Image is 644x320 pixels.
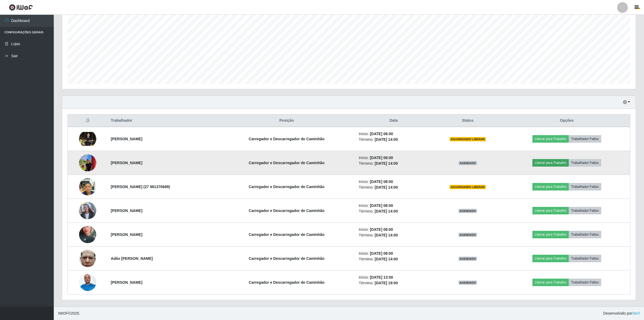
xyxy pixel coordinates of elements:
[375,209,398,213] time: [DATE] 14:00
[359,185,429,190] li: Término:
[249,232,325,237] strong: Carregador e Descarregador de Caminhão
[58,311,68,315] span: IWOF
[111,137,142,141] strong: [PERSON_NAME]
[603,311,640,316] span: Desenvolvido por
[569,279,601,286] button: Trabalhador Faltou
[375,185,398,189] time: [DATE] 14:00
[370,179,393,184] time: [DATE] 08:00
[111,256,153,261] strong: Adão [PERSON_NAME]
[504,114,630,127] th: Opções
[370,132,393,136] time: [DATE] 08:00
[632,311,640,315] a: iWof
[370,251,393,256] time: [DATE] 08:00
[218,114,356,127] th: Posição
[79,195,96,226] img: 1753373810898.jpeg
[458,281,477,285] span: AGENDADO
[359,179,429,185] li: Início:
[359,227,429,232] li: Início:
[532,207,569,214] button: Liberar para Trabalho
[359,137,429,142] li: Término:
[370,203,393,208] time: [DATE] 08:00
[532,135,569,143] button: Liberar para Trabalho
[370,275,393,279] time: [DATE] 13:00
[458,209,477,213] span: AGENDADO
[359,131,429,137] li: Início:
[9,4,33,11] img: CoreUI Logo
[458,233,477,237] span: AGENDADO
[569,207,601,214] button: Trabalhador Faltou
[79,175,96,198] img: 1755367565245.jpeg
[569,183,601,190] button: Trabalhador Faltou
[375,137,398,142] time: [DATE] 14:00
[359,203,429,208] li: Início:
[370,227,393,232] time: [DATE] 08:00
[359,280,429,286] li: Término:
[79,243,96,274] img: 1758154032835.jpeg
[359,256,429,262] li: Término:
[111,185,170,189] strong: [PERSON_NAME] (27 981370689)
[111,232,142,237] strong: [PERSON_NAME]
[532,231,569,238] button: Liberar para Trabalho
[450,185,486,189] span: AGUARDANDO LIBERAR
[249,161,325,165] strong: Carregador e Descarregador de Caminhão
[432,114,504,127] th: Status
[375,161,398,166] time: [DATE] 14:00
[249,280,325,285] strong: Carregador e Descarregador de Caminhão
[569,255,601,262] button: Trabalhador Faltou
[79,219,96,250] img: 1753373599066.jpeg
[375,281,398,285] time: [DATE] 19:00
[375,233,398,237] time: [DATE] 14:00
[569,231,601,238] button: Trabalhador Faltou
[532,255,569,262] button: Liberar para Trabalho
[370,156,393,160] time: [DATE] 08:00
[359,161,429,166] li: Término:
[108,114,218,127] th: Trabalhador
[355,114,432,127] th: Data
[532,183,569,190] button: Liberar para Trabalho
[359,208,429,214] li: Término:
[375,257,398,261] time: [DATE] 14:00
[249,208,325,213] strong: Carregador e Descarregador de Caminhão
[79,151,96,174] img: 1751250700019.jpeg
[569,135,601,143] button: Trabalhador Faltou
[58,311,80,316] span: © 2025 .
[249,185,325,189] strong: Carregador e Descarregador de Caminhão
[111,208,142,213] strong: [PERSON_NAME]
[532,159,569,167] button: Liberar para Trabalho
[249,137,325,141] strong: Carregador e Descarregador de Caminhão
[458,161,477,165] span: AGENDADO
[569,159,601,167] button: Trabalhador Faltou
[359,155,429,161] li: Início:
[79,132,96,146] img: 1750982102846.jpeg
[532,279,569,286] button: Liberar para Trabalho
[458,257,477,261] span: AGENDADO
[111,280,142,285] strong: [PERSON_NAME]
[359,275,429,280] li: Início:
[359,232,429,238] li: Término:
[359,251,429,256] li: Início:
[450,137,486,141] span: AGUARDANDO LIBERAR
[111,161,142,165] strong: [PERSON_NAME]
[249,256,325,261] strong: Carregador e Descarregador de Caminhão
[79,271,96,294] img: 1758811720114.jpeg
